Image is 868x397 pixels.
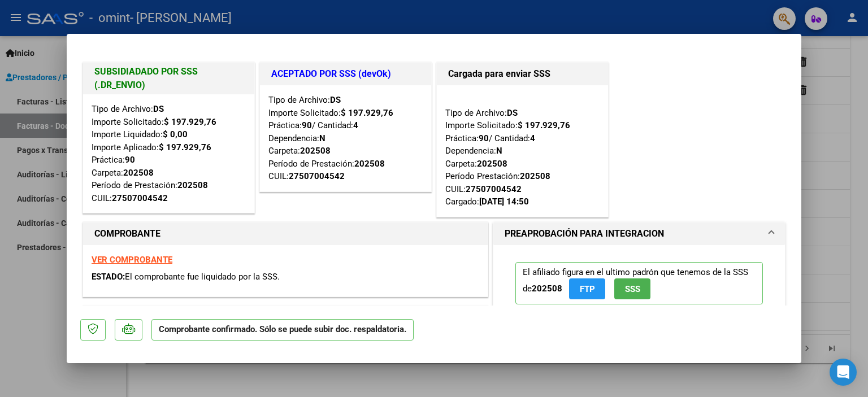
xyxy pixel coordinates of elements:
[496,146,502,156] strong: N
[92,103,246,204] div: Tipo de Archivo: Importe Solicitado: Importe Liquidado: Importe Aplicado: Práctica: Carpeta: Perí...
[151,319,414,341] p: Comprobante confirmado. Sólo se puede subir doc. respaldatoria.
[569,278,605,299] button: FTP
[353,120,358,130] strong: 4
[177,180,208,190] strong: 202508
[94,228,160,239] strong: COMPROBANTE
[479,197,529,207] strong: [DATE] 14:50
[153,104,164,114] strong: DS
[354,159,385,169] strong: 202508
[112,192,168,205] div: 27507004542
[163,129,188,139] strong: $ 0,00
[302,120,312,130] strong: 90
[614,278,650,299] button: SSS
[164,117,216,127] strong: $ 197.929,76
[830,359,857,386] div: Open Intercom Messenger
[330,95,341,105] strong: DS
[445,94,600,208] div: Tipo de Archivo: Importe Solicitado: Práctica: / Cantidad: Dependencia: Carpeta: Período Prestaci...
[518,120,570,130] strong: $ 197.929,76
[125,272,280,282] span: El comprobante fue liquidado por la SSS.
[123,168,154,178] strong: 202508
[532,283,562,294] strong: 202508
[493,223,785,245] mat-expansion-panel-header: PREAPROBACIÓN PARA INTEGRACION
[268,94,423,183] div: Tipo de Archivo: Importe Solicitado: Práctica: / Cantidad: Dependencia: Carpeta: Período de Prest...
[300,146,331,156] strong: 202508
[479,133,489,143] strong: 90
[341,108,393,118] strong: $ 197.929,76
[92,255,172,265] a: VER COMPROBANTE
[448,67,597,81] h1: Cargada para enviar SSS
[477,159,507,169] strong: 202508
[507,108,518,118] strong: DS
[505,227,664,241] h1: PREAPROBACIÓN PARA INTEGRACION
[125,155,135,165] strong: 90
[580,284,595,294] span: FTP
[159,142,211,152] strong: $ 197.929,76
[271,67,420,81] h1: ACEPTADO POR SSS (devOk)
[515,262,763,304] p: El afiliado figura en el ultimo padrón que tenemos de la SSS de
[289,170,345,183] div: 27507004542
[625,284,640,294] span: SSS
[530,133,535,143] strong: 4
[94,65,243,92] h1: SUBSIDIADADO POR SSS (.DR_ENVIO)
[520,171,550,181] strong: 202508
[92,272,125,282] span: ESTADO:
[319,133,325,143] strong: N
[466,183,522,196] div: 27507004542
